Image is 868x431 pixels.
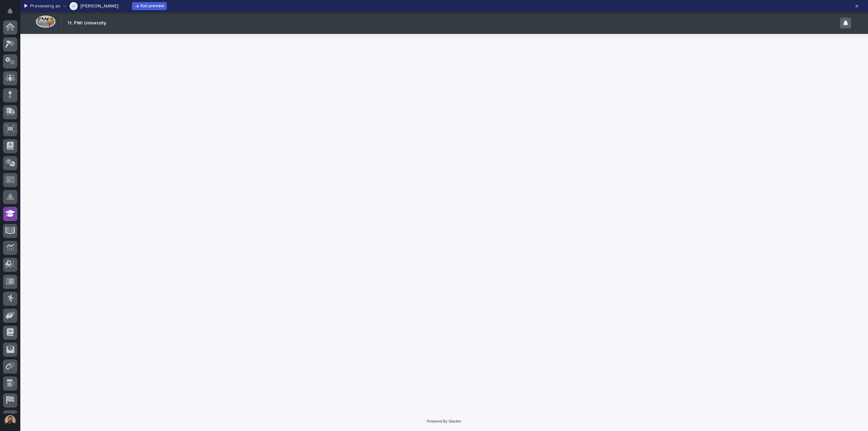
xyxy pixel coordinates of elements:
[3,4,17,18] button: Notifications
[30,3,60,9] p: Previewing as
[63,1,118,12] button: Jamey Jodway[PERSON_NAME]
[80,4,118,8] p: [PERSON_NAME]
[72,2,75,10] div: Jamey Jodway
[132,2,167,10] button: Exit preview
[8,8,17,19] div: Notifications
[141,4,164,8] span: Exit preview
[3,413,17,428] button: users-avatar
